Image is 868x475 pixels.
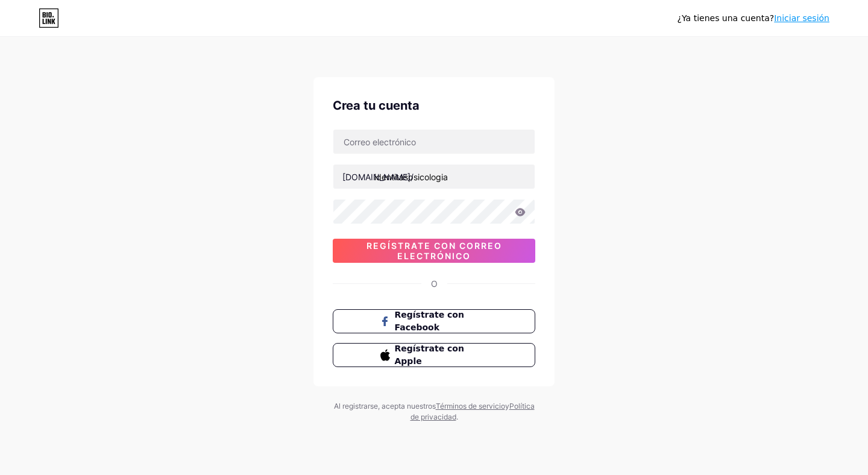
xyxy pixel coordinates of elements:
[342,172,414,182] font: [DOMAIN_NAME]/
[436,401,505,411] a: Términos de servicio
[505,401,509,411] font: y
[366,241,502,261] font: Regístrate con correo electrónico
[333,98,420,113] font: Crea tu cuenta
[334,401,436,411] font: Al registrarse, acepta nuestros
[333,239,535,263] button: Regístrate con correo electrónico
[395,310,464,332] font: Regístrate con Facebook
[333,165,535,189] input: nombre de usuario
[395,344,464,366] font: Regístrate con Apple
[456,412,458,421] font: .
[333,343,535,367] button: Regístrate con Apple
[678,13,775,23] font: ¿Ya tienes una cuenta?
[333,309,535,333] button: Regístrate con Facebook
[774,13,829,23] a: Iniciar sesión
[333,130,535,154] input: Correo electrónico
[431,278,438,289] font: O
